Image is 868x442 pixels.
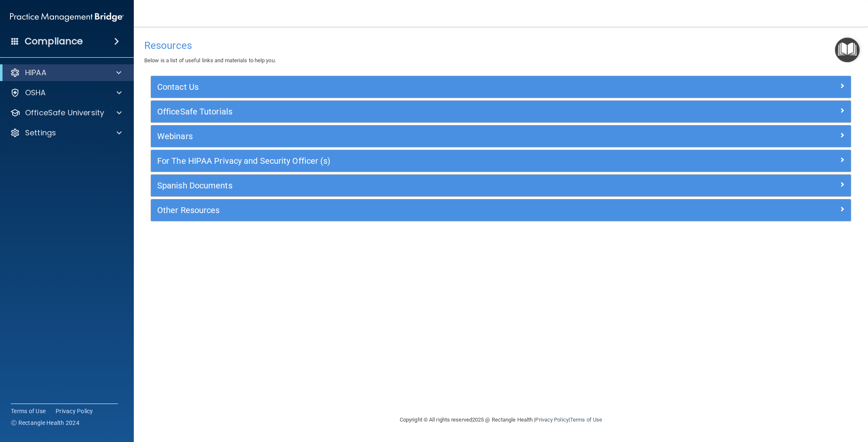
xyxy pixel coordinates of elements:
[157,107,670,116] h5: OfficeSafe Tutorials
[535,417,568,423] a: Privacy Policy
[157,82,670,91] h5: Contact Us
[25,108,104,118] p: OfficeSafe University
[157,203,845,217] a: Other Resources
[10,128,122,138] a: Settings
[157,105,845,118] a: OfficeSafe Tutorials
[348,406,654,433] div: Copyright © All rights reserved 2025 @ Rectangle Health | |
[144,57,276,64] span: Below is a list of useful links and materials to help you.
[10,88,122,98] a: OSHA
[157,80,845,94] a: Contact Us
[10,68,121,78] a: HIPAA
[570,417,602,423] a: Terms of Use
[56,407,93,415] a: Privacy Policy
[25,68,46,78] p: HIPAA
[157,206,670,215] h5: Other Resources
[157,154,845,168] a: For The HIPAA Privacy and Security Officer (s)
[157,130,845,143] a: Webinars
[835,38,860,62] button: Open Resource Center
[25,36,83,47] h4: Compliance
[25,128,56,138] p: Settings
[10,108,122,118] a: OfficeSafe University
[11,407,46,415] a: Terms of Use
[157,156,670,165] h5: For The HIPAA Privacy and Security Officer (s)
[10,9,124,25] img: PMB logo
[157,132,670,141] h5: Webinars
[25,88,46,98] p: OSHA
[157,181,670,190] h5: Spanish Documents
[11,419,79,427] span: Ⓒ Rectangle Health 2024
[157,179,845,192] a: Spanish Documents
[144,40,858,51] h4: Resources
